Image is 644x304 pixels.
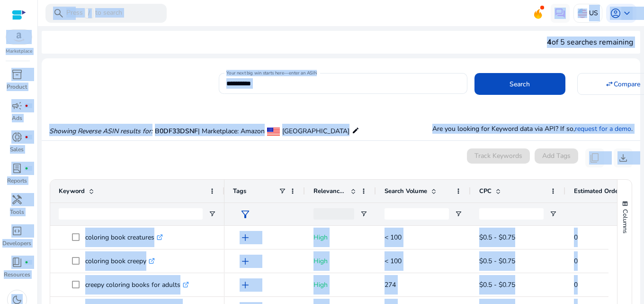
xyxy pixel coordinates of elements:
[25,260,28,264] span: fiber_manual_record
[385,280,396,289] span: 274
[385,233,402,242] span: < 100
[479,280,515,289] span: $0.5 - $0.75
[479,208,544,220] input: CPC Filter Input
[12,114,22,122] p: Ads
[352,125,359,136] mat-icon: edit
[6,48,32,55] p: Marketplace
[547,37,552,47] span: 4
[614,148,633,167] button: download
[25,135,28,139] span: fiber_manual_record
[589,5,598,21] p: US
[313,228,367,247] p: High
[85,251,155,271] p: coloring book creepy
[11,69,23,80] span: inventory_2
[479,233,515,242] span: $0.5 - $0.75
[85,275,189,295] p: creepy coloring books for adults
[479,257,515,266] span: $0.5 - $0.75
[574,187,631,195] span: Estimated Orders/Month
[2,239,31,248] p: Developers
[198,127,265,136] span: | Marketplace: Amazon
[574,233,578,242] span: 0
[49,127,152,136] i: Showing Reverse ASIN results for:
[66,8,122,18] p: Press to search
[233,187,246,195] span: Tags
[11,100,23,111] span: campaign
[226,70,317,76] mat-label: Your next big win starts here—enter an ASIN
[360,210,367,218] button: Open Filter Menu
[53,8,64,19] span: search
[313,275,367,295] p: High
[11,225,23,237] span: code_blocks
[11,163,23,174] span: lab_profile
[11,257,23,268] span: book_4
[282,127,349,136] span: [GEOGRAPHIC_DATA]
[7,176,27,185] p: Reports
[510,79,530,89] span: Search
[455,210,462,218] button: Open Filter Menu
[578,9,587,18] img: us.svg
[432,124,633,134] p: Are you looking for Keyword data via API? If so, .
[621,209,629,233] span: Columns
[155,127,198,136] span: B0DF33DSNF
[240,209,251,220] span: filter_alt
[385,257,402,266] span: < 100
[10,208,24,216] p: Tools
[547,37,633,48] div: of 5 searches remaining
[313,251,367,271] p: High
[479,187,492,195] span: CPC
[621,8,633,19] span: keyboard_arrow_down
[11,131,23,143] span: donut_small
[7,83,27,91] p: Product
[6,30,32,44] img: amazon.svg
[240,256,251,267] span: add
[25,104,28,108] span: fiber_manual_record
[385,187,427,195] span: Search Volume
[574,280,578,289] span: 0
[85,228,163,247] p: coloring book creatures
[25,166,28,170] span: fiber_manual_record
[59,208,203,220] input: Keyword Filter Input
[549,210,557,218] button: Open Filter Menu
[85,8,93,18] span: /
[610,8,621,19] span: account_circle
[614,79,640,89] span: Compare
[385,208,449,220] input: Search Volume Filter Input
[240,279,251,291] span: add
[59,187,85,195] span: Keyword
[240,232,251,243] span: add
[4,270,30,279] p: Resources
[605,80,614,88] mat-icon: swap_horiz
[313,187,347,195] span: Relevance Score
[617,152,629,164] span: download
[11,194,23,205] span: handyman
[208,210,216,218] button: Open Filter Menu
[474,73,565,95] button: Search
[575,124,631,133] a: request for a demo
[10,145,24,154] p: Sales
[574,257,578,266] span: 0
